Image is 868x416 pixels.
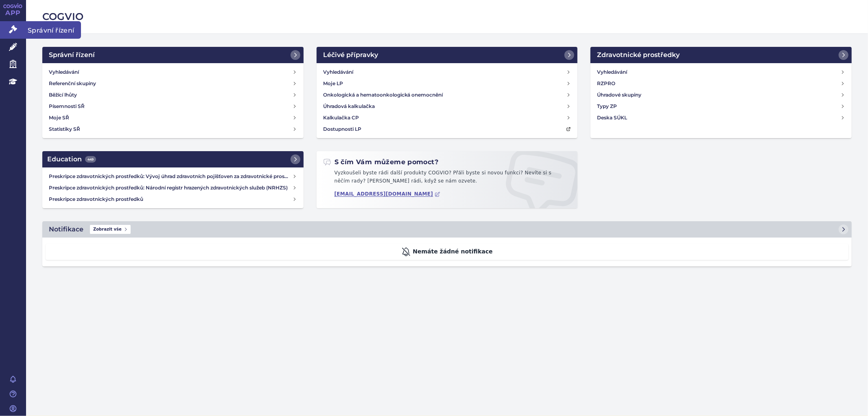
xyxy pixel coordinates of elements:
a: Education449 [42,151,304,167]
a: Deska SÚKL [594,112,848,123]
a: Léčivé přípravky [317,47,578,63]
a: RZPRO [594,78,848,89]
a: Referenční skupiny [46,78,300,89]
h4: Referenční skupiny [49,79,96,88]
h4: Deska SÚKL [597,114,627,122]
a: Zdravotnické prostředky [590,47,852,63]
a: Správní řízení [42,47,304,63]
h4: Vyhledávání [323,68,353,76]
h4: Kalkulačka CP [323,114,359,122]
p: Vyzkoušeli byste rádi další produkty COGVIO? Přáli byste si novou funkci? Nevíte si s něčím rady?... [323,169,571,188]
a: [EMAIL_ADDRESS][DOMAIN_NAME] [335,191,441,197]
h4: Preskripce zdravotnických prostředků: Vývoj úhrad zdravotních pojišťoven za zdravotnické prostředky [49,172,292,180]
span: 449 [85,156,96,163]
a: Běžící lhůty [46,89,300,101]
h4: Dostupnosti LP [323,125,361,133]
h4: Vyhledávání [597,68,627,76]
h4: Vyhledávání [49,68,79,76]
a: Preskripce zdravotnických prostředků [46,194,300,205]
a: NotifikaceZobrazit vše [42,221,852,238]
a: Preskripce zdravotnických prostředků: Vývoj úhrad zdravotních pojišťoven za zdravotnické prostředky [46,171,300,182]
h4: Statistiky SŘ [49,125,80,133]
a: Vyhledávání [46,66,300,78]
h2: Education [47,154,96,164]
h2: COGVIO [42,10,852,24]
a: Preskripce zdravotnických prostředků: Národní registr hrazených zdravotnických služeb (NRHZS) [46,182,300,194]
a: Úhradová kalkulačka [320,101,575,112]
h4: Úhradové skupiny [597,91,641,99]
a: Onkologická a hematoonkologická onemocnění [320,89,575,101]
a: Moje SŘ [46,112,300,123]
a: Vyhledávání [320,66,575,78]
span: Zobrazit vše [90,225,131,234]
h2: Léčivé přípravky [323,50,378,60]
a: Vyhledávání [594,66,848,78]
a: Typy ZP [594,101,848,112]
h4: Preskripce zdravotnických prostředků: Národní registr hrazených zdravotnických služeb (NRHZS) [49,184,292,192]
h4: Typy ZP [597,102,617,110]
a: Moje LP [320,78,575,89]
h2: Zdravotnické prostředky [597,50,680,60]
a: Kalkulačka CP [320,112,575,123]
h4: Písemnosti SŘ [49,102,85,110]
a: Úhradové skupiny [594,89,848,101]
h4: Úhradová kalkulačka [323,102,375,110]
h4: Moje LP [323,79,343,88]
h2: S čím Vám můžeme pomoct? [323,158,439,167]
h4: Onkologická a hematoonkologická onemocnění [323,91,443,99]
h2: Správní řízení [49,50,95,60]
h4: Běžící lhůty [49,91,77,99]
span: Správní řízení [26,21,81,38]
a: Dostupnosti LP [320,123,575,135]
h4: Moje SŘ [49,114,69,122]
h2: Notifikace [49,225,83,234]
a: Písemnosti SŘ [46,101,300,112]
div: Nemáte žádné notifikace [46,244,848,260]
h4: RZPRO [597,79,615,88]
a: Statistiky SŘ [46,123,300,135]
h4: Preskripce zdravotnických prostředků [49,195,292,203]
